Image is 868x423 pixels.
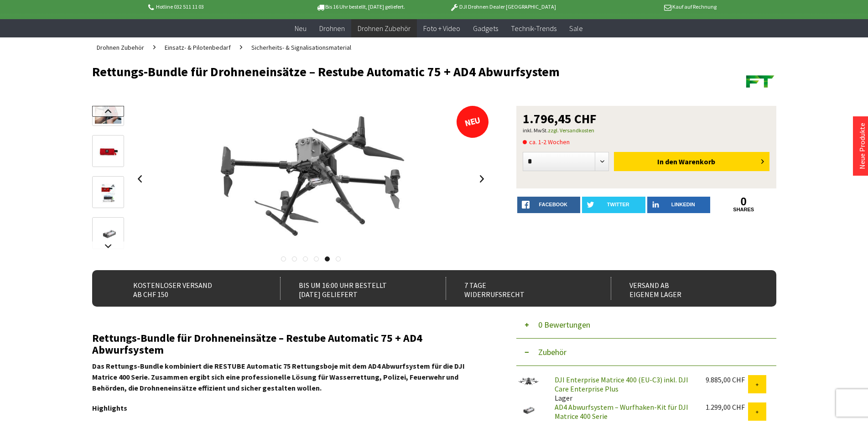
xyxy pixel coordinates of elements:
[657,157,677,166] span: In den
[555,402,688,421] a: AD4 Abwurfsystem – Wurfhaken-Kit für DJI Matrice 400 Serie
[712,207,775,213] a: shares
[712,197,775,207] a: 0
[313,19,351,38] a: Drohnen
[147,1,289,12] p: Hotline 032 511 11 03
[614,152,769,171] button: In den Warenkorb
[516,311,776,339] button: 0 Bewertungen
[288,19,313,38] a: Neu
[569,24,583,33] span: Sale
[289,1,431,12] p: Bis 16 Uhr bestellt, [DATE] geliefert.
[295,24,307,33] span: Neu
[539,202,567,207] span: facebook
[115,277,260,300] div: Kostenloser Versand ab CHF 150
[516,402,539,418] img: AD4 Abwurfsystem – Wurfhaken-Kit für DJI Matrice 400 Serie
[547,375,698,402] div: Lager
[563,19,589,38] a: Sale
[92,361,465,392] strong: Das Rettungs-Bundle kombiniert die RESTUBE Automatic 75 Rettungsboje mit dem AD4 Abwurfsystem für...
[92,403,127,413] strong: Highlights
[280,277,426,300] div: Bis um 16:00 Uhr bestellt [DATE] geliefert
[467,19,504,38] a: Gadgets
[358,24,411,33] span: Drohnen Zubehör
[97,43,144,52] span: Drohnen Zubehör
[511,24,556,33] span: Technik-Trends
[671,202,695,207] span: LinkedIn
[160,37,235,57] a: Einsatz- & Pilotenbedarf
[417,19,467,38] a: Foto + Video
[92,37,149,57] a: Drohnen Zubehör
[504,19,563,38] a: Technik-Trends
[858,123,867,169] a: Neue Produkte
[517,197,581,213] a: facebook
[607,202,629,207] span: twitter
[247,37,356,57] a: Sicherheits- & Signalisationsmaterial
[516,339,776,366] button: Zubehör
[706,402,748,412] div: 1.299,00 CHF
[351,19,417,38] a: Drohnen Zubehör
[516,375,539,388] img: DJI Enterprise Matrice 400 (EU-C3) inkl. DJI Care Enterprise Plus
[647,197,711,213] a: LinkedIn
[251,43,351,52] span: Sicherheits- & Signalisationsmaterial
[574,1,717,12] p: Kauf auf Rechnung
[473,24,498,33] span: Gadgets
[582,197,645,213] a: twitter
[706,375,748,384] div: 9.885,00 CHF
[611,277,756,300] div: Versand ab eigenem Lager
[523,125,770,136] p: inkl. MwSt.
[446,277,591,300] div: 7 Tage Widerrufsrecht
[523,136,570,147] span: ca. 1-2 Wochen
[92,332,489,356] h2: Rettungs-Bundle für Drohneneinsätze – Restube Automatic 75 + AD4 Abwurfsystem
[423,24,460,33] span: Foto + Video
[431,1,574,12] p: DJI Drohnen Dealer [GEOGRAPHIC_DATA]
[744,65,776,97] img: Futuretrends
[319,24,345,33] span: Drohnen
[523,112,597,125] span: 1.796,45 CHF
[555,375,688,393] a: DJI Enterprise Matrice 400 (EU-C3) inkl. DJI Care Enterprise Plus
[548,127,594,134] a: zzgl. Versandkosten
[679,157,715,166] span: Warenkorb
[92,65,639,78] h1: Rettungs-Bundle für Drohneneinsätze – Restube Automatic 75 + AD4 Abwurfsystem
[165,43,231,52] span: Einsatz- & Pilotenbedarf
